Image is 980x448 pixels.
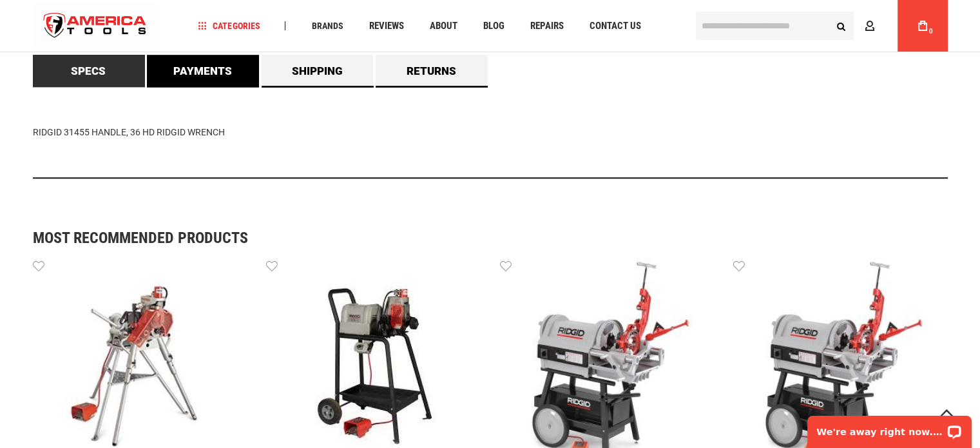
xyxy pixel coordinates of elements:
[929,28,933,35] span: 0
[363,17,409,35] a: Reviews
[33,87,948,179] div: RIDGID 31455 HANDLE, 36 HD RIDGID WRENCH
[589,21,640,31] span: Contact Us
[305,17,349,35] a: Brands
[530,21,563,31] span: Repairs
[33,2,158,50] a: store logo
[524,17,569,35] a: Repairs
[33,2,158,50] img: America Tools
[583,17,646,35] a: Contact Us
[799,407,980,448] iframe: LiveChat chat widget
[262,55,374,87] a: Shipping
[198,21,260,30] span: Categories
[192,17,265,35] a: Categories
[483,21,504,31] span: Blog
[147,55,259,87] a: Payments
[376,55,488,87] a: Returns
[423,17,463,35] a: About
[477,17,510,35] a: Blog
[311,21,343,30] span: Brands
[33,55,145,87] a: Specs
[369,21,403,31] span: Reviews
[829,14,854,38] button: Search
[429,21,457,31] span: About
[33,230,903,246] strong: Most Recommended Products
